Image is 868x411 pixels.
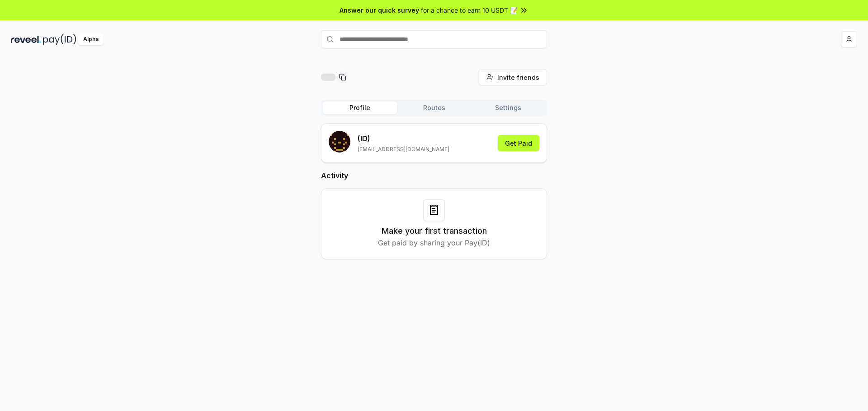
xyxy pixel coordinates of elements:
[358,133,449,144] p: (ID)
[43,34,76,45] img: pay_id
[421,5,518,15] span: for a chance to earn 10 USDT 📝
[11,34,41,45] img: reveel_dark
[382,225,487,237] h3: Make your first transaction
[498,135,539,151] button: Get Paid
[479,69,547,85] button: Invite friends
[321,170,547,181] h2: Activity
[358,146,449,153] p: [EMAIL_ADDRESS][DOMAIN_NAME]
[378,237,490,248] p: Get paid by sharing your Pay(ID)
[78,34,104,45] div: Alpha
[471,102,545,114] button: Settings
[497,73,539,82] span: Invite friends
[323,102,397,114] button: Profile
[397,102,471,114] button: Routes
[340,5,419,15] span: Answer our quick survey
